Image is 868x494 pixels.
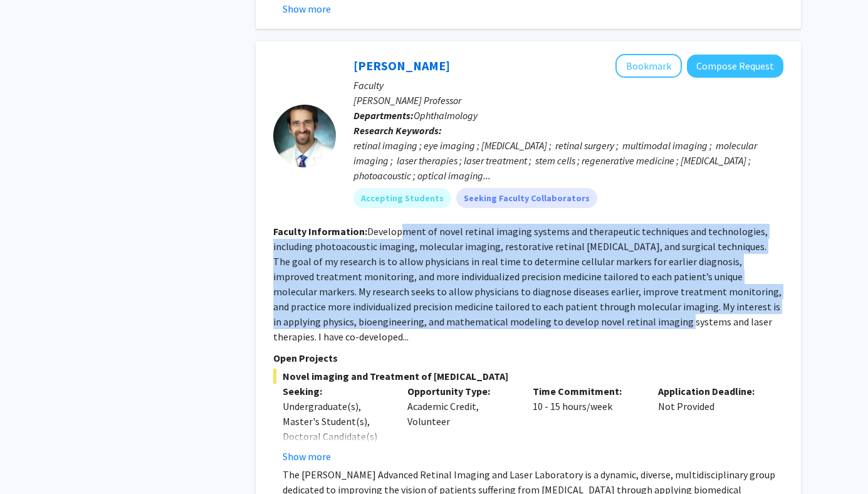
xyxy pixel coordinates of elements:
[353,78,783,93] p: Faculty
[658,384,765,399] p: Application Deadline:
[456,188,597,208] mat-chip: Seeking Faculty Collaborators
[353,93,783,108] p: [PERSON_NAME] Professor
[353,188,451,208] mat-chip: Accepting Students
[523,384,649,464] div: 10 - 15 hours/week
[687,55,783,78] button: Compose Request to Yannis Paulus
[9,438,53,485] iframe: Chat
[533,384,639,399] p: Time Commitment:
[414,109,478,122] span: Ophthalmology
[407,384,514,399] p: Opportunity Type:
[353,109,414,122] b: Departments:
[283,1,331,16] button: Show more
[398,384,523,464] div: Academic Credit, Volunteer
[353,58,450,73] a: [PERSON_NAME]
[283,384,389,399] p: Seeking:
[273,350,783,365] p: Open Projects
[353,138,783,183] div: retinal imaging ; eye imaging ; [MEDICAL_DATA] ; retinal surgery ; multimodal imaging ; molecular...
[615,54,682,78] button: Add Yannis Paulus to Bookmarks
[283,449,331,464] button: Show more
[353,124,442,137] b: Research Keywords:
[273,225,782,343] fg-read-more: Development of novel retinal imaging systems and therapeutic techniques and technologies, includi...
[649,384,774,464] div: Not Provided
[273,369,783,384] span: Novel imaging and Treatment of [MEDICAL_DATA]
[273,225,367,238] b: Faculty Information:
